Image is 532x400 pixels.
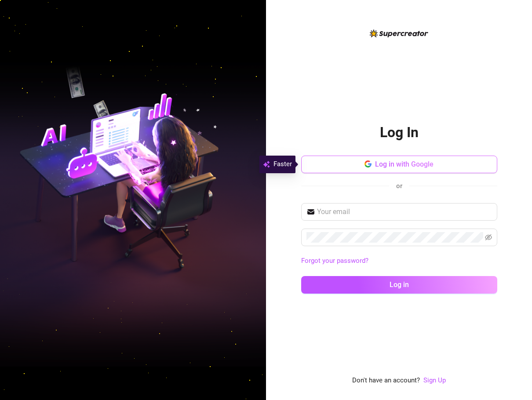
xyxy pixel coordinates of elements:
[380,124,419,142] h2: Log In
[396,182,402,190] span: or
[301,156,497,173] button: Log in with Google
[485,234,492,241] span: eye-invisible
[370,29,428,37] img: logo-BBDzfeDw.svg
[301,256,497,266] a: Forgot your password?
[301,257,368,265] a: Forgot your password?
[423,375,446,386] a: Sign Up
[263,159,270,170] img: svg%3e
[301,276,497,294] button: Log in
[423,376,446,384] a: Sign Up
[317,207,492,217] input: Your email
[375,160,434,168] span: Log in with Google
[390,280,409,289] span: Log in
[352,375,420,386] span: Don't have an account?
[273,159,292,170] span: Faster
